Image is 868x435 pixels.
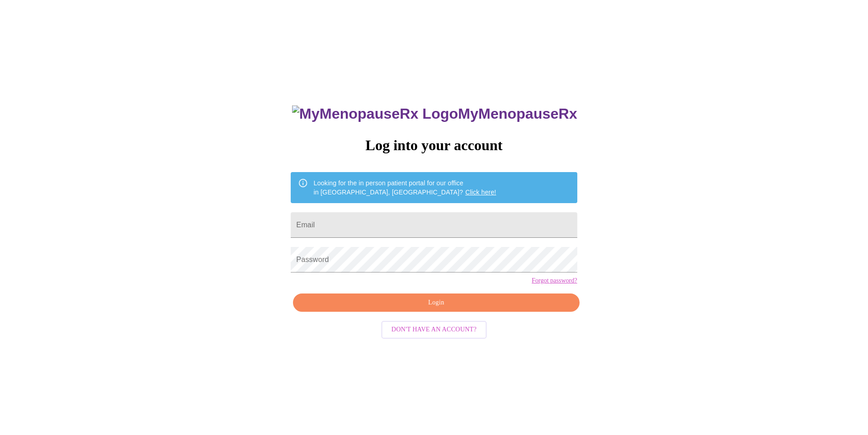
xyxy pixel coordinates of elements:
a: Don't have an account? [379,325,489,333]
a: Click here! [465,189,496,196]
h3: MyMenopauseRx [292,105,577,122]
button: Login [293,293,579,312]
div: Looking for the in person patient portal for our office in [GEOGRAPHIC_DATA], [GEOGRAPHIC_DATA]? [313,175,496,200]
img: MyMenopauseRx Logo [292,105,458,122]
button: Don't have an account? [381,321,487,339]
span: Login [303,297,569,309]
span: Don't have an account? [391,324,477,335]
a: Forgot password? [532,277,577,284]
h3: Log into your account [291,137,577,154]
